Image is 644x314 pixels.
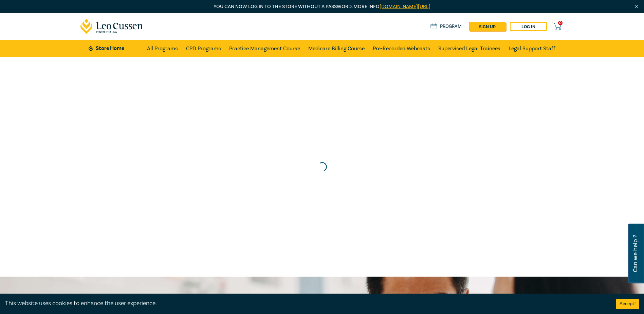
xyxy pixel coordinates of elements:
[430,23,462,30] a: Program
[558,21,563,25] span: 0
[229,40,300,57] a: Practice Management Course
[634,4,640,10] img: Close
[380,3,430,10] a: [DOMAIN_NAME][URL]
[510,22,547,31] a: Log in
[89,45,136,52] a: Store Home
[5,299,606,308] div: This website uses cookies to enhance the user experience.
[80,3,564,11] p: You can now log in to the store without a password. More info
[438,40,500,57] a: Supervised Legal Trainees
[308,40,365,57] a: Medicare Billing Course
[147,40,178,57] a: All Programs
[469,22,506,31] a: sign up
[632,228,639,279] span: Can we help ?
[373,40,430,57] a: Pre-Recorded Webcasts
[616,299,639,309] button: Accept cookies
[186,40,221,57] a: CPD Programs
[509,40,555,57] a: Legal Support Staff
